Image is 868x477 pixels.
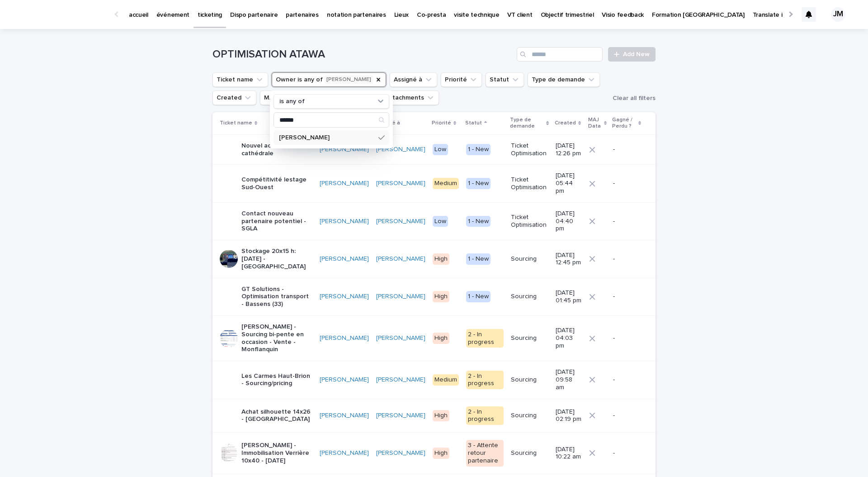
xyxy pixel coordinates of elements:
[212,278,656,315] tr: GT Solutions - Optimisation transport - Bassens (33)[PERSON_NAME] [PERSON_NAME] High1 - NewSourci...
[320,376,369,384] a: [PERSON_NAME]
[241,210,312,233] p: Contact nouveau partenaire potentiel - SGLA
[320,412,369,420] a: [PERSON_NAME]
[511,255,548,263] p: Sourcing
[376,255,425,263] a: [PERSON_NAME]
[511,334,548,342] p: Sourcing
[556,368,582,391] p: [DATE] 09:58 am
[612,115,636,132] p: Gagné / Perdu ?
[212,315,656,361] tr: [PERSON_NAME] - Sourcing bi-pente en occasion - Vente - Monflanquin[PERSON_NAME] [PERSON_NAME] Hi...
[376,449,425,457] a: [PERSON_NAME]
[511,142,548,157] p: Ticket Optimisation
[466,371,504,390] div: 2 - In progress
[220,118,252,128] p: Ticket name
[517,47,603,62] input: Search
[613,180,641,187] p: -
[274,112,389,128] div: Search
[212,399,656,433] tr: Achat silhouette 14x26 - [GEOGRAPHIC_DATA][PERSON_NAME] [PERSON_NAME] High2 - In progressSourcing...
[433,253,449,265] div: High
[623,51,650,57] span: Add New
[433,333,449,344] div: High
[212,72,268,87] button: Ticket name
[376,146,425,153] a: [PERSON_NAME]
[613,449,641,457] p: -
[556,289,582,305] p: [DATE] 01:45 pm
[613,218,641,225] p: -
[212,48,513,61] h1: OPTIMISATION ATAWA
[376,218,425,225] a: [PERSON_NAME]
[241,372,312,388] p: Les Carmes Haut-Brion - Sourcing/pricing
[466,329,504,348] div: 2 - In progress
[320,255,369,263] a: [PERSON_NAME]
[511,293,548,301] p: Sourcing
[609,91,656,105] button: Clear all filters
[556,446,582,461] p: [DATE] 10:22 am
[432,118,451,128] p: Priorité
[556,142,582,157] p: [DATE] 12:26 pm
[613,95,656,101] span: Clear all filters
[320,449,369,457] a: [PERSON_NAME]
[466,144,491,155] div: 1 - New
[511,376,548,384] p: Sourcing
[613,412,641,420] p: -
[212,361,656,399] tr: Les Carmes Haut-Brion - Sourcing/pricing[PERSON_NAME] [PERSON_NAME] Medium2 - In progressSourcing...
[433,178,459,189] div: Medium
[212,91,256,105] button: Created
[556,327,582,349] p: [DATE] 04:03 pm
[466,216,491,227] div: 1 - New
[212,433,656,474] tr: [PERSON_NAME] - Immobilisation Verrière 10x40 - [DATE][PERSON_NAME] [PERSON_NAME] High3 - Attente...
[18,5,106,24] img: Ls34BcGeRexTGTNfXpUC
[613,293,641,301] p: -
[320,218,369,225] a: [PERSON_NAME]
[613,334,641,342] p: -
[466,440,504,466] div: 3 - Attente retour partenaire
[212,240,656,278] tr: Stockage 20x15 h:[DATE] - [GEOGRAPHIC_DATA][PERSON_NAME] [PERSON_NAME] High1 - NewSourcing[DATE] ...
[511,176,548,191] p: Ticket Optimisation
[556,210,582,233] p: [DATE] 04:40 pm
[320,180,369,187] a: [PERSON_NAME]
[613,146,641,153] p: -
[465,118,482,128] p: Statut
[613,376,641,384] p: -
[466,178,491,189] div: 1 - New
[320,146,369,153] a: [PERSON_NAME]
[390,72,437,87] button: Assigné à
[212,202,656,240] tr: Contact nouveau partenaire potentiel - SGLA[PERSON_NAME] [PERSON_NAME] Low1 - NewTicket Optimisat...
[466,291,491,302] div: 1 - New
[279,98,305,105] p: is any of
[241,142,312,157] p: Nouvel acteur verrière cathédrale
[486,72,524,87] button: Statut
[433,410,449,421] div: High
[241,286,312,308] p: GT Solutions - Optimisation transport - Bassens (33)
[241,248,312,270] p: Stockage 20x15 h:[DATE] - [GEOGRAPHIC_DATA]
[376,376,425,384] a: [PERSON_NAME]
[212,134,656,165] tr: Nouvel acteur verrière cathédrale[PERSON_NAME] [PERSON_NAME] Low1 - NewTicket Optimisation[DATE] ...
[556,408,582,424] p: [DATE] 02:19 pm
[556,172,582,195] p: [DATE] 05:44 pm
[241,442,312,464] p: [PERSON_NAME] - Immobilisation Verrière 10x40 - [DATE]
[376,334,425,342] a: [PERSON_NAME]
[510,115,544,132] p: Type de demande
[555,118,576,128] p: Created
[433,291,449,302] div: High
[433,448,449,459] div: High
[511,449,548,457] p: Sourcing
[466,253,491,265] div: 1 - New
[376,293,425,301] a: [PERSON_NAME]
[831,7,845,22] div: JM
[241,323,312,353] p: [PERSON_NAME] - Sourcing bi-pente en occasion - Vente - Monflanquin
[433,374,459,386] div: Medium
[279,134,375,141] p: [PERSON_NAME]
[260,91,308,105] button: MAJ Data
[528,72,600,87] button: Type de demande
[511,214,548,229] p: Ticket Optimisation
[241,408,312,424] p: Achat silhouette 14x26 - [GEOGRAPHIC_DATA]
[466,406,504,425] div: 2 - In progress
[320,293,369,301] a: [PERSON_NAME]
[588,115,602,132] p: MAJ Data
[212,165,656,202] tr: Compétitivité lestage Sud-Ouest[PERSON_NAME] [PERSON_NAME] Medium1 - NewTicket Optimisation[DATE]...
[433,144,448,155] div: Low
[376,412,425,420] a: [PERSON_NAME]
[556,252,582,267] p: [DATE] 12:45 pm
[441,72,482,87] button: Priorité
